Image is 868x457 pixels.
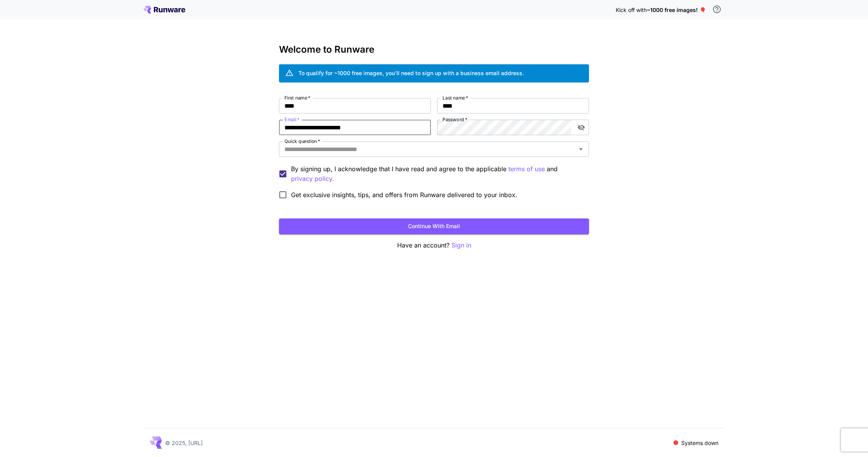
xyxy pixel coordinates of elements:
[279,44,589,55] h3: Welcome to Runware
[284,116,300,123] label: Email
[291,174,334,184] p: privacy policy.
[575,144,586,155] button: Open
[291,190,517,199] span: Get exclusive insights, tips, and offers from Runware delivered to your inbox.
[291,164,583,184] p: By signing up, I acknowledge that I have read and agree to the applicable and
[443,94,468,101] label: Last name
[298,69,524,77] div: To qualify for ~1000 free images, you’ll need to sign up with a business email address.
[451,241,471,250] button: Sign in
[574,120,588,134] button: toggle password visibility
[709,2,725,17] button: In order to qualify for free credit, you need to sign up with a business email address and click ...
[284,94,310,101] label: First name
[647,7,706,13] span: ~1000 free images! 🎈
[165,439,203,447] p: © 2025, [URL]
[284,138,320,144] label: Quick question
[443,116,467,123] label: Password
[291,174,334,184] button: By signing up, I acknowledge that I have read and agree to the applicable terms of use and
[508,164,545,174] button: By signing up, I acknowledge that I have read and agree to the applicable and privacy policy.
[681,439,718,447] p: Systems down
[279,218,589,234] button: Continue with email
[279,241,589,250] p: Have an account?
[616,7,647,13] span: Kick off with
[508,164,545,174] p: terms of use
